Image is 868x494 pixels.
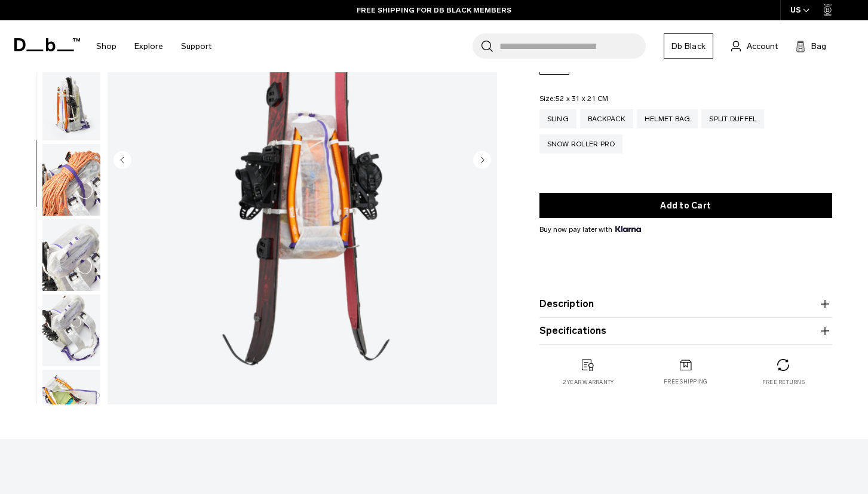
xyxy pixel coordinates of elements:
[637,109,698,128] a: Helmet Bag
[796,39,826,53] button: Bag
[134,25,163,67] a: Explore
[539,224,641,235] span: Buy now pay later with
[114,151,131,171] button: Previous slide
[42,144,100,216] img: Weigh_Lighter_Backpack_25L_11.png
[42,69,101,142] button: Weigh_Lighter_Backpack_25L_10.png
[42,294,101,367] button: Weigh_Lighter_Backpack_25L_13.png
[42,69,100,141] img: Weigh_Lighter_Backpack_25L_10.png
[42,294,100,366] img: Weigh_Lighter_Backpack_25L_13.png
[664,33,713,59] a: Db Black
[539,95,609,102] legend: Size:
[563,378,614,386] p: 2 year warranty
[42,369,101,442] button: Weigh_Lighter_Backpack_25L_14.png
[42,219,101,292] button: Weigh_Lighter_Backpack_25L_12.png
[42,219,100,291] img: Weigh_Lighter_Backpack_25L_12.png
[42,370,100,441] img: Weigh_Lighter_Backpack_25L_14.png
[539,109,576,128] a: Sling
[181,25,211,67] a: Support
[357,5,511,16] a: FREE SHIPPING FOR DB BLACK MEMBERS
[539,297,832,311] button: Description
[87,20,220,72] nav: Main Navigation
[580,109,633,128] a: Backpack
[539,324,832,338] button: Specifications
[664,378,707,386] p: Free shipping
[615,226,641,232] img: {"height" => 20, "alt" => "Klarna"}
[96,25,116,67] a: Shop
[539,134,623,154] a: Snow Roller Pro
[701,109,764,128] a: Split Duffel
[473,151,491,171] button: Next slide
[42,143,101,216] button: Weigh_Lighter_Backpack_25L_11.png
[731,39,778,53] a: Account
[539,193,832,218] button: Add to Cart
[811,40,826,53] span: Bag
[556,94,609,103] span: 52 x 31 x 21 CM
[747,40,778,53] span: Account
[762,378,805,386] p: Free returns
